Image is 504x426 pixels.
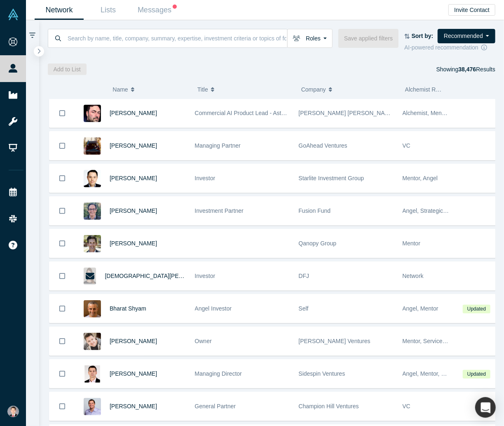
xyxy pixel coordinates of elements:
[195,273,216,279] span: Investor
[84,365,101,383] img: Istvan Jonyer's Profile Image
[197,81,208,98] span: Title
[84,202,101,220] img: David Gerster's Profile Image
[197,81,293,98] button: Title
[110,305,146,312] a: Bharat Shyam
[84,398,101,415] img: Josh Manchester's Profile Image
[49,197,75,225] button: Bookmark
[84,137,101,155] img: Philip Brady's Profile Image
[195,207,244,214] span: Investment Partner
[299,240,337,247] span: Qanopy Group
[299,403,359,410] span: Champion Hill Ventures
[405,86,443,93] span: Alchemist Role
[49,327,75,355] button: Bookmark
[403,338,466,344] span: Mentor, Service Provider
[110,338,157,344] a: [PERSON_NAME]
[195,370,242,377] span: Managing Director
[299,142,347,149] span: GoAhead Ventures
[84,235,101,252] img: Robert Pearlstein's Profile Image
[403,142,410,149] span: VC
[195,403,236,410] span: General Partner
[436,64,495,75] div: Showing
[110,175,157,181] a: [PERSON_NAME]
[49,132,75,160] button: Bookmark
[49,99,75,127] button: Bookmark
[110,370,157,377] a: [PERSON_NAME]
[35,0,84,20] a: Network
[458,66,476,73] strong: 38,476
[301,81,396,98] button: Company
[404,43,495,52] div: AI-powered recommendation
[338,29,399,48] button: Save applied filters
[403,273,424,279] span: Network
[110,110,157,116] a: [PERSON_NAME]
[448,4,495,16] button: Invite Contact
[49,229,75,258] button: Bookmark
[412,33,434,39] strong: Sort by:
[299,207,331,214] span: Fusion Fund
[113,81,128,98] span: Name
[84,300,101,318] img: Bharat Shyam's Profile Image
[48,64,87,75] button: Add to List
[299,175,364,181] span: Starlite Investment Group
[195,110,501,116] span: Commercial AI Product Lead - Astellas & Angel Investor - [PERSON_NAME] [PERSON_NAME] Capital, Alc...
[49,262,75,290] button: Bookmark
[110,240,157,247] a: [PERSON_NAME]
[195,338,212,344] span: Owner
[403,207,466,214] span: Angel, Strategic Investor
[49,164,75,193] button: Bookmark
[301,81,326,98] span: Company
[67,28,287,48] input: Search by name, title, company, summary, expertise, investment criteria or topics of focus
[113,81,189,98] button: Name
[299,338,370,344] span: [PERSON_NAME] Ventures
[458,66,495,73] span: Results
[195,305,232,312] span: Angel Investor
[84,170,101,187] img: Alfred Chu's Profile Image
[463,305,490,313] span: Updated
[110,403,157,410] a: [PERSON_NAME]
[287,29,333,48] button: Roles
[403,240,421,247] span: Mentor
[299,370,345,377] span: Sidespin Ventures
[299,110,415,116] span: [PERSON_NAME] [PERSON_NAME] Capital
[49,294,75,323] button: Bookmark
[403,305,438,312] span: Angel, Mentor
[7,406,19,417] img: Ethan Yang's Account
[7,9,19,20] img: Alchemist Vault Logo
[403,175,438,181] span: Mentor, Angel
[110,207,157,214] a: [PERSON_NAME]
[463,370,490,379] span: Updated
[84,333,101,350] img: Rob Bertholf's Profile Image
[299,305,309,312] span: Self
[105,273,217,279] a: [DEMOGRAPHIC_DATA][PERSON_NAME]
[195,142,241,149] span: Managing Partner
[438,29,495,43] button: Recommended
[299,273,309,279] span: DFJ
[84,0,133,20] a: Lists
[49,360,75,388] button: Bookmark
[133,0,182,20] a: Messages
[403,370,450,377] span: Angel, Mentor, VC
[403,403,410,410] span: VC
[110,142,157,149] a: [PERSON_NAME]
[195,175,216,181] span: Investor
[84,105,101,122] img: Richard Svinkin's Profile Image
[49,392,75,421] button: Bookmark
